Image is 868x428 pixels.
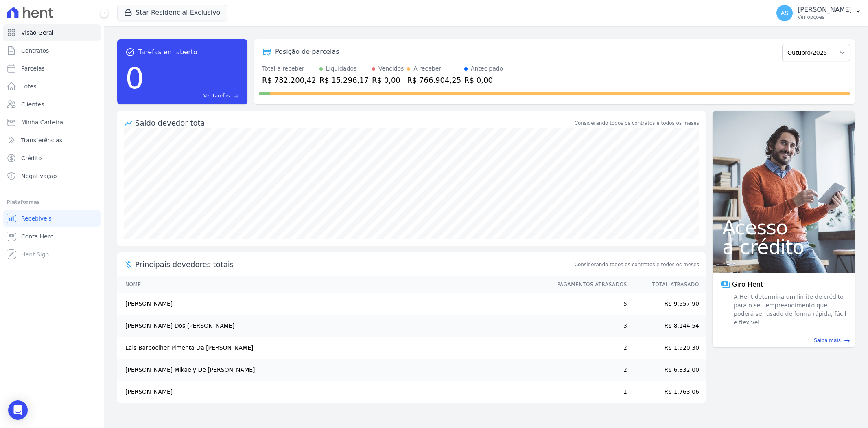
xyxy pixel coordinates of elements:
td: R$ 9.557,90 [627,293,706,315]
span: Ver tarefas [203,92,230,99]
span: Contratos [21,46,49,55]
a: Contratos [3,42,101,59]
div: Plataformas [7,197,97,207]
td: [PERSON_NAME] [117,381,549,403]
div: R$ 0,00 [464,75,503,86]
td: [PERSON_NAME] [117,293,549,315]
td: R$ 6.332,00 [627,359,706,381]
td: R$ 1.920,30 [627,337,706,359]
a: Recebíveis [3,210,101,227]
div: 0 [125,57,144,99]
td: Lais Barboclher Pimenta Da [PERSON_NAME] [117,337,549,359]
td: [PERSON_NAME] Mikaely De [PERSON_NAME] [117,359,549,381]
span: Tarefas em aberto [138,47,197,57]
a: Transferências [3,132,101,148]
p: Ver opções [798,14,852,20]
div: R$ 766.904,25 [407,75,461,86]
div: R$ 15.296,17 [319,75,369,86]
th: Nome [117,276,549,293]
span: east [233,93,239,99]
div: Vencidos [378,64,404,73]
span: task_alt [125,47,135,57]
a: Visão Geral [3,24,101,41]
span: Principais devedores totais [135,259,573,270]
a: Parcelas [3,60,101,77]
a: Lotes [3,78,101,95]
td: 5 [549,293,627,315]
span: a crédito [722,237,845,257]
a: Conta Hent [3,228,101,245]
span: Clientes [21,100,44,108]
td: 2 [549,359,627,381]
div: A receber [413,64,441,73]
span: A Hent determina um limite de crédito para o seu empreendimento que poderá ser usado de forma ráp... [732,293,847,327]
span: Considerando todos os contratos e todos os meses [575,261,699,268]
span: Transferências [21,136,62,144]
td: 3 [549,315,627,337]
a: Negativação [3,168,101,184]
span: Giro Hent [732,280,763,289]
div: Posição de parcelas [275,47,339,57]
span: Conta Hent [21,232,53,240]
a: Ver tarefas east [147,92,239,99]
td: R$ 1.763,06 [627,381,706,403]
div: R$ 782.200,42 [262,75,316,86]
div: Saldo devedor total [135,117,573,128]
a: Clientes [3,96,101,113]
span: Saiba mais [814,337,841,344]
span: Lotes [21,82,37,90]
a: Saiba mais east [717,337,850,344]
span: AS [781,10,788,16]
button: AS [PERSON_NAME] Ver opções [770,2,868,24]
td: R$ 8.144,54 [627,315,706,337]
th: Pagamentos Atrasados [549,276,627,293]
span: east [844,338,850,344]
div: Considerando todos os contratos e todos os meses [575,119,699,127]
div: Antecipado [471,64,503,73]
div: Liquidados [326,64,357,73]
span: Crédito [21,154,42,162]
th: Total Atrasado [627,276,706,293]
td: [PERSON_NAME] Dos [PERSON_NAME] [117,315,549,337]
span: Acesso [722,218,845,237]
button: Star Residencial Exclusivo [117,5,227,20]
td: 1 [549,381,627,403]
span: Minha Carteira [21,118,63,126]
div: Total a receber [262,64,316,73]
a: Minha Carteira [3,114,101,130]
a: Crédito [3,150,101,166]
p: [PERSON_NAME] [798,6,852,14]
span: Visão Geral [21,29,54,37]
div: R$ 0,00 [372,75,404,86]
span: Parcelas [21,64,45,73]
td: 2 [549,337,627,359]
span: Negativação [21,172,57,180]
div: Open Intercom Messenger [8,400,28,420]
span: Recebíveis [21,214,52,223]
